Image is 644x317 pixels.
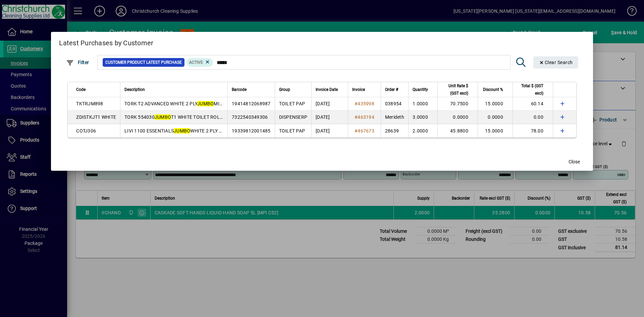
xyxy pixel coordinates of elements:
[381,111,408,124] td: Merideth
[279,114,308,120] span: DISPENSERP
[408,124,437,138] td: 2.0000
[174,128,190,134] em: JUMBO
[279,101,305,106] span: TOILET PAP
[279,86,290,93] span: Group
[316,86,344,93] div: Invoice Date
[358,101,374,106] span: 435998
[408,97,437,111] td: 1.0000
[197,101,214,106] em: JUMBO
[311,124,348,138] td: [DATE]
[232,101,271,106] span: 19414812068987
[76,101,103,106] span: TKTRJM898
[478,97,513,111] td: 15.0000
[51,32,593,51] h2: Latest Purchases by Customer
[442,82,474,97] div: Unit Rate $ (GST excl)
[186,58,213,67] mat-chip: Product Activation Status: Active
[478,111,513,124] td: 0.0000
[381,97,408,111] td: 038954
[311,111,348,124] td: [DATE]
[408,111,437,124] td: 3.0000
[517,82,543,97] span: Total $ (GST excl)
[358,114,374,120] span: 463194
[232,86,271,93] div: Barcode
[105,59,182,66] span: Customer Product Latest Purchase
[478,124,513,138] td: 15.0000
[352,86,377,93] div: Invoice
[355,101,358,106] span: #
[569,158,580,165] span: Close
[124,128,294,134] span: LIVI 1100 ESSENTIALS WHITE 2 PLY TOILET ROLLS 300M X 9.5CM X 8S
[76,86,86,93] span: Code
[533,56,578,68] button: Clear
[352,86,365,93] span: Invoice
[124,101,302,106] span: TORK T2 ADVANCED WHITE 2 PLY MINI TOILET ROLLS 200M X 10CM X 12S
[355,114,358,120] span: #
[413,86,428,93] span: Quantity
[355,128,358,134] span: #
[232,128,271,134] span: 19339812001485
[76,128,96,134] span: COTJ306
[352,127,377,135] a: #467673
[124,86,223,93] div: Description
[64,56,91,68] button: Filter
[155,114,171,120] em: JUMBO
[311,97,348,111] td: [DATE]
[437,124,478,138] td: 45.8800
[413,86,434,93] div: Quantity
[76,86,116,93] div: Code
[316,86,338,93] span: Invoice Date
[232,114,268,120] span: 7322540349306
[124,114,309,120] span: TORK 554030 T1 WHITE TOILET ROLL DISPENSER FOL - 554030 (TR:142, 144)
[66,60,89,65] span: Filter
[76,114,116,120] span: ZDISTKJT1 WHITE
[381,124,408,138] td: 28639
[437,97,478,111] td: 70.7500
[437,111,478,124] td: 0.0000
[563,156,585,168] button: Close
[358,128,374,134] span: 467673
[513,111,553,124] td: 0.00
[352,113,377,121] a: #463194
[513,124,553,138] td: 78.00
[385,86,404,93] div: Order #
[352,100,377,107] a: #435998
[124,86,145,93] span: Description
[513,97,553,111] td: 60.14
[517,82,549,97] div: Total $ (GST excl)
[539,60,573,65] span: Clear Search
[483,86,503,93] span: Discount %
[442,82,468,97] span: Unit Rate $ (GST excl)
[385,86,398,93] span: Order #
[232,86,247,93] span: Barcode
[482,86,509,93] div: Discount %
[279,86,308,93] div: Group
[189,60,203,65] span: Active
[279,128,305,134] span: TOILET PAP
